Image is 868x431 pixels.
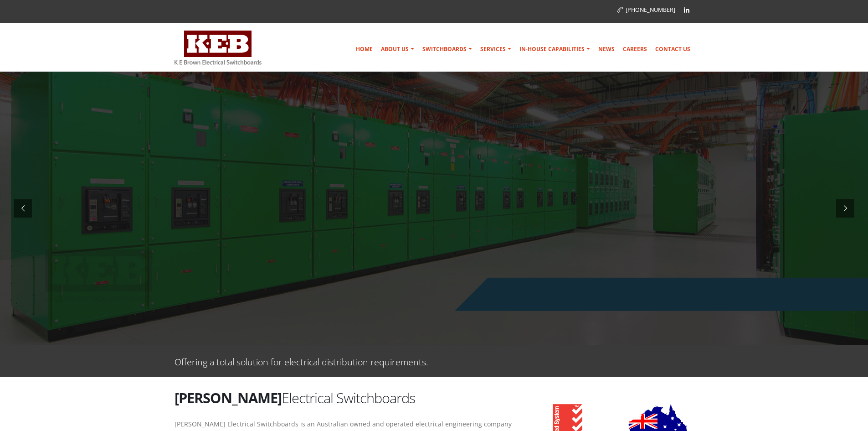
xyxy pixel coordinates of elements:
a: Linkedin [680,3,693,17]
strong: [PERSON_NAME] [175,388,282,407]
h2: Electrical Switchboards [175,388,516,407]
a: Home [352,40,376,58]
a: [PHONE_NUMBER] [617,6,675,14]
a: News [595,40,618,58]
p: Offering a total solution for electrical distribution requirements. [175,354,428,368]
a: Careers [619,40,651,58]
a: Contact Us [652,40,694,58]
a: About Us [377,40,418,58]
img: K E Brown Electrical Switchboards [175,31,262,65]
a: Switchboards [419,40,476,58]
a: In-house Capabilities [516,40,594,58]
a: Services [477,40,515,58]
